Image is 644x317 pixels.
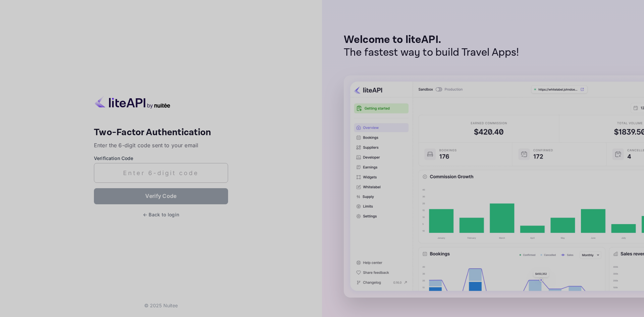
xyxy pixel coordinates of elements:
p: Welcome to liteAPI. [344,34,519,46]
p: The fastest way to build Travel Apps! [344,46,519,59]
input: Enter 6-digit code [94,163,228,183]
p: Enter the 6-digit code sent to your email [94,141,228,149]
label: Verification Code [94,155,228,162]
p: © 2025 Nuitee [144,302,178,309]
button: ← Back to login [139,208,183,221]
img: liteapi [94,96,171,109]
h4: Two-Factor Authentication [94,127,228,139]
